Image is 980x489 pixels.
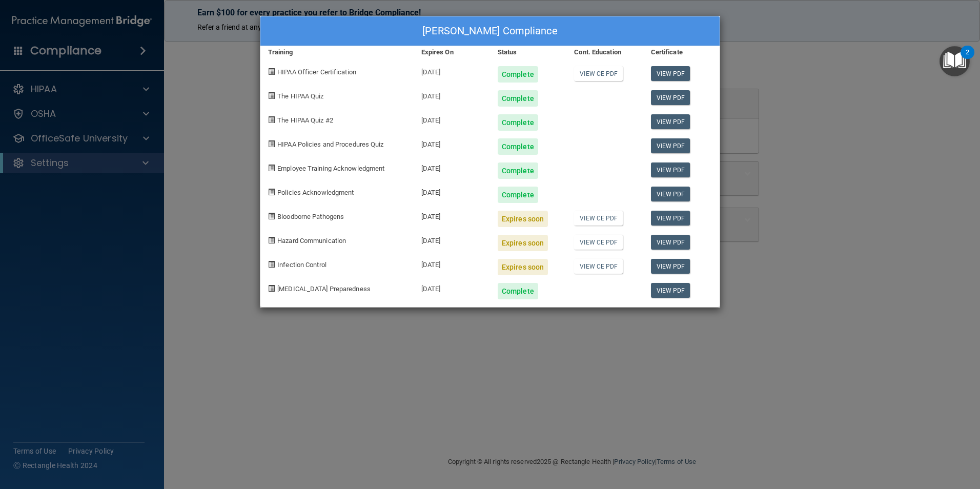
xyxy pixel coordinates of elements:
div: [DATE] [414,83,490,107]
div: Expires soon [498,211,548,227]
a: View PDF [651,138,690,153]
a: View PDF [651,259,690,274]
div: Certificate [643,46,720,58]
a: View CE PDF [574,259,623,274]
div: Expires soon [498,259,548,275]
div: [DATE] [414,107,490,131]
div: Complete [498,283,538,299]
a: View PDF [651,162,690,177]
span: [MEDICAL_DATA] Preparedness [277,285,371,293]
div: [DATE] [414,203,490,227]
span: HIPAA Policies and Procedures Quiz [277,140,383,148]
div: Expires On [414,46,490,58]
a: View CE PDF [574,66,623,81]
a: View PDF [651,235,690,250]
div: [DATE] [414,227,490,251]
span: Bloodborne Pathogens [277,213,344,220]
a: View PDF [651,114,690,129]
div: Complete [498,114,538,131]
div: Complete [498,66,538,83]
div: 2 [966,52,969,66]
span: The HIPAA Quiz #2 [277,116,333,124]
span: Policies Acknowledgment [277,189,354,196]
span: Infection Control [277,261,326,269]
span: HIPAA Officer Certification [277,68,356,76]
a: View PDF [651,66,690,81]
span: Employee Training Acknowledgment [277,165,384,172]
span: The HIPAA Quiz [277,92,323,100]
a: View CE PDF [574,211,623,226]
a: View CE PDF [574,235,623,250]
div: [DATE] [414,131,490,155]
div: [DATE] [414,179,490,203]
div: [DATE] [414,275,490,299]
a: View PDF [651,90,690,105]
div: Complete [498,90,538,107]
div: Complete [498,187,538,203]
div: [DATE] [414,251,490,275]
a: View PDF [651,187,690,201]
div: [DATE] [414,155,490,179]
div: Complete [498,162,538,179]
div: Training [260,46,414,58]
button: Open Resource Center, 2 new notifications [940,46,970,76]
div: Cont. Education [566,46,643,58]
div: Expires soon [498,235,548,251]
a: View PDF [651,211,690,226]
div: [DATE] [414,58,490,83]
div: Complete [498,138,538,155]
div: [PERSON_NAME] Compliance [260,16,720,46]
a: View PDF [651,283,690,298]
div: Status [490,46,566,58]
span: Hazard Communication [277,237,346,244]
